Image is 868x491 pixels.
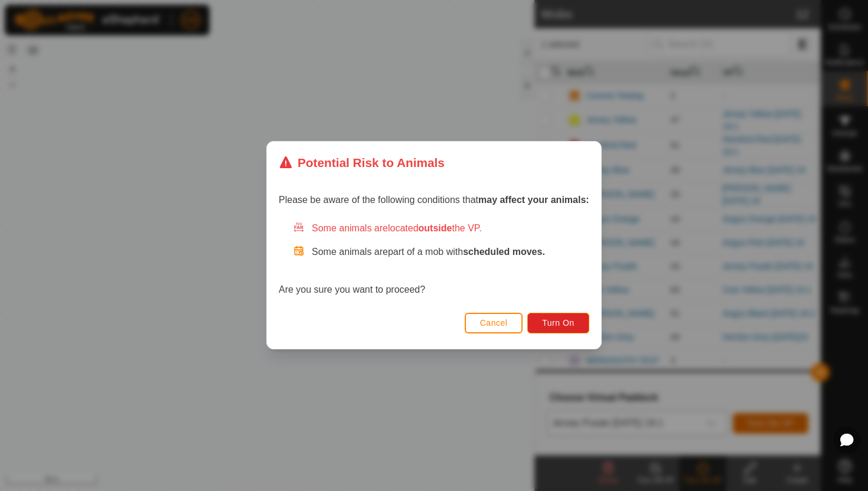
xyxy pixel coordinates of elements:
p: Some animals are [312,245,589,260]
div: Potential Risk to Animals [279,153,445,172]
span: part of a mob with [388,247,545,257]
button: Turn On [528,313,589,333]
span: Cancel [480,319,508,328]
div: Some animals are [293,222,589,236]
span: Turn On [543,319,575,328]
div: Are you sure you want to proceed? [279,222,589,297]
strong: may affect your animals: [478,195,589,205]
strong: outside [419,224,452,234]
strong: scheduled moves. [463,247,545,257]
button: Cancel [465,313,523,333]
span: Please be aware of the following conditions that [279,195,589,205]
span: located the VP. [388,224,482,234]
